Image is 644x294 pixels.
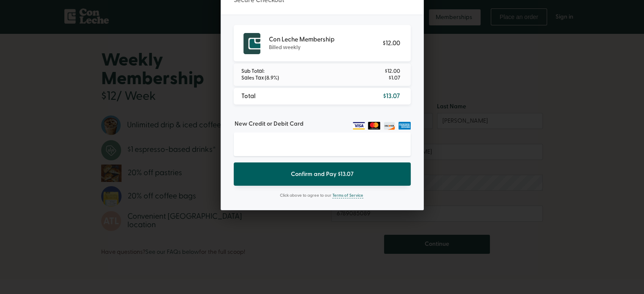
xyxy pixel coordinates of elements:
div: $13.07 [383,92,400,100]
div: Sub Total: [241,68,265,74]
div: $12.00 [384,68,400,74]
label: New Credit or Debit Card [234,119,304,129]
div: $12.00 [382,39,400,47]
div: Sales Tax (8.9%) [241,74,279,81]
div: $1.07 [388,74,400,81]
iframe: Secure card payment input frame [240,140,404,148]
div: Click above to agree to our [280,192,332,199]
div: Con Leche Membership [269,36,334,44]
div: weekly [269,44,301,51]
span: Billed [269,44,282,51]
div: Total [241,92,263,100]
a: Terms of Service [332,193,363,198]
button: Confirm and Pay $13.07 [234,162,411,186]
